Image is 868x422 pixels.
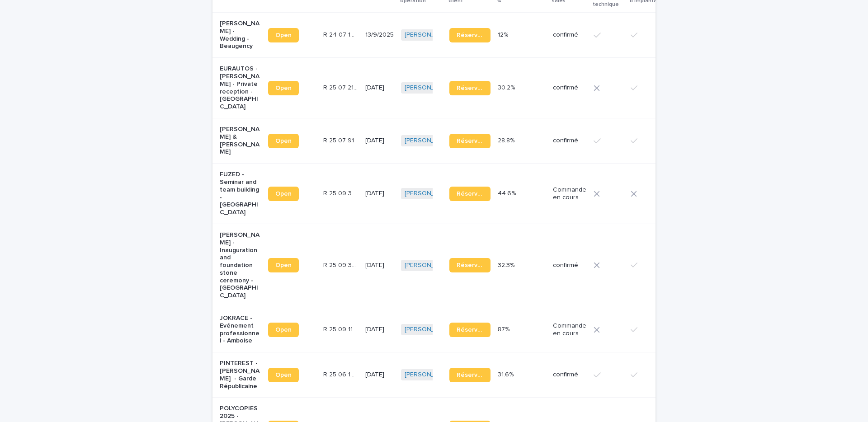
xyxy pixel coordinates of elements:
a: Open [268,28,299,42]
p: 12% [498,29,510,39]
p: confirmé [553,371,586,379]
span: Open [275,191,292,197]
p: confirmé [553,262,586,269]
p: 32.3% [498,260,516,269]
a: Réservation [449,368,491,382]
p: confirmé [553,137,586,145]
span: Open [275,372,292,378]
p: [DATE] [365,326,394,333]
span: Open [275,138,292,144]
a: Réservation [449,28,491,42]
a: [PERSON_NAME] [405,84,454,92]
p: Commande en cours [553,322,586,338]
p: R 24 07 1026 [323,29,360,39]
a: Open [268,134,299,148]
p: R 25 07 91 [323,135,356,145]
p: JOKRACE - Evénement professionnel - Amboise [220,314,261,345]
a: [PERSON_NAME] [405,31,454,39]
a: [PERSON_NAME] [405,137,454,145]
p: [DATE] [365,84,394,92]
a: Réservation [449,134,491,148]
p: confirmé [553,84,586,92]
a: [PERSON_NAME] [405,326,454,333]
p: 13/9/2025 [365,31,394,39]
span: Open [275,32,292,38]
p: 87% [498,324,511,333]
p: EURAUTOS - [PERSON_NAME] - Private reception - [GEOGRAPHIC_DATA] [220,65,261,111]
span: Réservation [457,372,483,378]
p: PINTEREST - [PERSON_NAME] - Garde Républicaine [220,360,261,390]
p: R 25 09 395 [323,188,360,197]
p: 31.6% [498,369,515,379]
p: R 25 09 1169 [323,324,360,333]
a: Open [268,187,299,201]
a: Réservation [449,187,491,201]
tr: PINTEREST - [PERSON_NAME] - Garde RépublicaineOpenR 25 06 1027R 25 06 1027 [DATE][PERSON_NAME] Ré... [212,352,730,398]
a: Open [268,81,299,95]
span: Open [275,85,292,91]
a: Réservation [449,323,491,337]
tr: FUZED - Seminar and team building - [GEOGRAPHIC_DATA]OpenR 25 09 395R 25 09 395 [DATE][PERSON_NAM... [212,164,730,224]
p: R 25 07 2127 [323,82,360,92]
span: Réservation [457,138,483,144]
span: Réservation [457,327,483,333]
p: [PERSON_NAME] & [PERSON_NAME] [220,126,261,156]
p: Commande en cours [553,186,586,202]
tr: JOKRACE - Evénement professionnel - AmboiseOpenR 25 09 1169R 25 09 1169 [DATE][PERSON_NAME] Réser... [212,307,730,352]
p: FUZED - Seminar and team building - [GEOGRAPHIC_DATA] [220,171,261,216]
span: Réservation [457,262,483,268]
p: [PERSON_NAME] - Inauguration and foundation stone ceremony - [GEOGRAPHIC_DATA] [220,231,261,300]
p: [DATE] [365,190,394,197]
p: [PERSON_NAME] - Wedding - Beaugency [220,20,261,50]
p: [DATE] [365,262,394,269]
p: R 25 06 1027 [323,369,360,379]
a: [PERSON_NAME] [405,190,454,197]
a: Réservation [449,81,491,95]
p: [DATE] [365,371,394,379]
a: Open [268,368,299,382]
span: Open [275,327,292,333]
p: [DATE] [365,137,394,145]
p: confirmé [553,31,586,39]
span: Réservation [457,191,483,197]
tr: [PERSON_NAME] & [PERSON_NAME]OpenR 25 07 91R 25 07 91 [DATE][PERSON_NAME] Réservation28.8%28.8% c... [212,118,730,163]
p: 30.2% [498,82,517,92]
a: [PERSON_NAME] [405,371,454,379]
p: 44.6% [498,188,518,197]
a: [PERSON_NAME] [405,262,454,269]
p: 28.8% [498,135,516,145]
a: Open [268,258,299,272]
tr: [PERSON_NAME] - Wedding - BeaugencyOpenR 24 07 1026R 24 07 1026 13/9/2025[PERSON_NAME] Réservatio... [212,12,730,57]
span: Réservation [457,85,483,91]
a: Open [268,323,299,337]
span: Open [275,262,292,268]
p: R 25 09 397 [323,260,360,269]
tr: [PERSON_NAME] - Inauguration and foundation stone ceremony - [GEOGRAPHIC_DATA]OpenR 25 09 397R 25... [212,224,730,307]
tr: EURAUTOS - [PERSON_NAME] - Private reception - [GEOGRAPHIC_DATA]OpenR 25 07 2127R 25 07 2127 [DAT... [212,58,730,118]
a: Réservation [449,258,491,272]
span: Réservation [457,32,483,38]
